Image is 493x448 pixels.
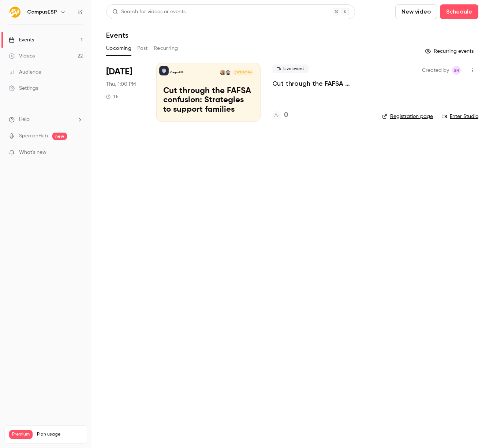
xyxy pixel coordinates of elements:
button: Past [137,42,148,54]
a: Cut through the FAFSA confusion: Strategies to support families [272,79,370,88]
div: Oct 16 Thu, 1:00 PM (America/New York) [106,63,145,122]
span: Premium [9,430,33,439]
div: 1 h [106,94,119,100]
span: [DATE] [106,66,132,78]
button: New video [395,4,437,19]
iframe: Noticeable Trigger [74,149,83,156]
button: Recurring events [422,45,478,57]
a: Enter Studio [442,113,478,120]
img: CampusESP [9,6,21,18]
img: Melissa Greiner [225,70,231,75]
span: Created by [422,66,449,75]
div: Events [9,36,34,44]
span: Thu, 1:00 PM [106,81,136,88]
div: Search for videos or events [112,8,186,16]
a: Cut through the FAFSA confusion: Strategies to support familiesCampusESPMelissa GreinerMelanie Mu... [156,63,261,122]
span: What's new [19,149,46,156]
h6: CampusESP [27,8,57,16]
a: 0 [272,110,288,120]
p: CampusESP [170,71,183,74]
div: Settings [9,85,38,92]
button: Upcoming [106,42,131,54]
span: Live event [272,64,309,73]
a: Registration page [382,113,433,120]
span: Help [19,116,30,123]
span: Stephanie Robinson [452,66,461,75]
p: Cut through the FAFSA confusion: Strategies to support families [163,86,254,115]
h4: 0 [284,110,288,120]
span: SR [453,66,459,75]
div: Audience [9,69,41,76]
li: help-dropdown-opener [9,116,83,123]
button: Schedule [440,4,478,19]
span: [DATE] 1:00 PM [232,70,253,75]
img: Melanie Muenzer [220,70,225,75]
a: SpeakerHub [19,132,48,140]
h1: Events [106,31,128,40]
span: Plan usage [37,432,82,437]
button: Recurring [154,42,178,54]
div: Videos [9,52,35,60]
span: new [52,133,67,140]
